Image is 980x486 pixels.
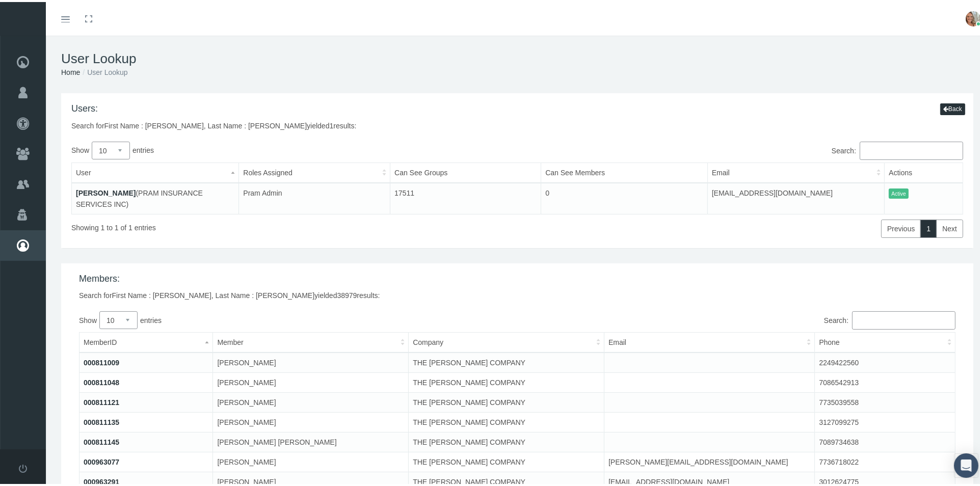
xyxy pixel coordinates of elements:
input: Search: [860,140,963,158]
td: [PERSON_NAME] [PERSON_NAME] [213,430,409,450]
a: 000811009 [84,357,119,365]
td: 7736718022 [815,450,956,470]
a: 000811121 [84,396,119,404]
span: First Name : [PERSON_NAME], Last Name : [PERSON_NAME] [104,120,307,128]
td: 7086542913 [815,371,956,391]
li: User Lookup [80,65,127,76]
a: Home [61,66,80,74]
a: 000811048 [84,376,119,385]
td: THE [PERSON_NAME] COMPANY [409,371,604,391]
td: 3127099275 [815,411,956,430]
label: Show entries [79,309,517,327]
td: [PERSON_NAME] [213,391,409,411]
td: [PERSON_NAME] [213,371,409,391]
th: MemberID: activate to sort column descending [80,331,213,351]
span: First Name : [PERSON_NAME], Last Name : [PERSON_NAME] [112,289,315,298]
td: [PERSON_NAME] [213,350,409,371]
label: Search: [517,140,963,158]
th: Roles Assigned: activate to sort column ascending [239,160,390,181]
td: 0 [541,181,708,212]
a: Previous [881,218,921,236]
span: 38979 [337,289,357,298]
td: 2249422560 [815,350,956,371]
label: Show entries [71,140,517,157]
td: [PERSON_NAME] [213,450,409,470]
td: [EMAIL_ADDRESS][DOMAIN_NAME] [707,181,884,212]
select: Showentries [99,309,138,327]
h4: Users: [71,101,356,113]
td: THE [PERSON_NAME] COMPANY [409,450,604,470]
button: Back [940,101,965,113]
td: THE [PERSON_NAME] COMPANY [409,391,604,411]
select: Showentries [92,140,130,157]
td: [PERSON_NAME][EMAIL_ADDRESS][DOMAIN_NAME] [604,450,815,470]
td: 17511 [390,181,541,212]
td: Pram Admin [239,181,390,212]
a: 1 [920,218,937,236]
label: Search: [517,309,956,328]
a: 000963291 [84,476,119,484]
div: Search for yielded results: [79,288,956,299]
td: THE [PERSON_NAME] COMPANY [409,430,604,450]
a: 000963077 [84,456,119,464]
a: [PERSON_NAME] [76,187,136,195]
a: 000811135 [84,416,119,424]
th: Email: activate to sort column ascending [707,160,884,181]
th: User: activate to sort column descending [72,160,239,181]
div: Search for yielded results: [71,118,356,129]
span: 1 [330,120,334,128]
th: Actions [885,160,963,181]
input: Search: [852,309,956,328]
h1: User Lookup [61,49,973,65]
th: Phone: activate to sort column ascending [815,331,956,351]
td: THE [PERSON_NAME] COMPANY [409,350,604,371]
td: 7735039558 [815,391,956,411]
th: Can See Groups [390,160,541,181]
th: Can See Members [541,160,708,181]
a: 000811145 [84,436,119,444]
td: [PERSON_NAME] [213,411,409,430]
span: Active [889,186,909,197]
td: 7089734638 [815,430,956,450]
th: Company: activate to sort column ascending [409,331,604,351]
th: Email: activate to sort column ascending [604,331,815,351]
th: Member: activate to sort column ascending [213,331,409,351]
div: Open Intercom Messenger [954,451,978,476]
td: (PRAM INSURANCE SERVICES INC) [72,181,239,212]
td: THE [PERSON_NAME] COMPANY [409,411,604,430]
h4: Members: [79,272,956,283]
a: Next [936,218,963,236]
